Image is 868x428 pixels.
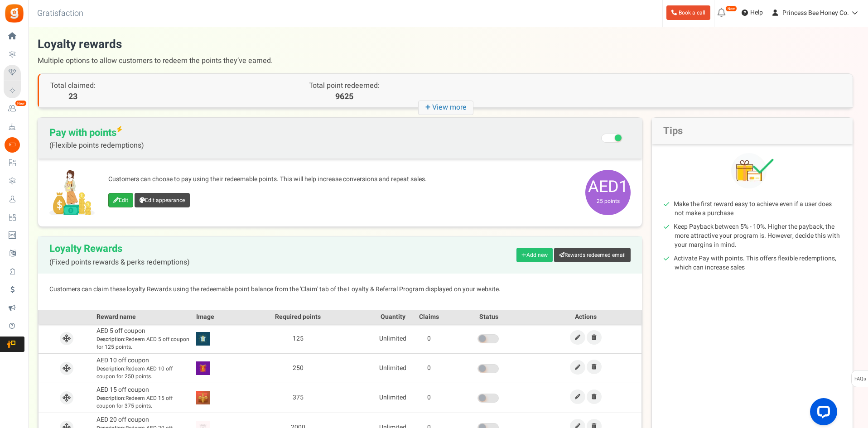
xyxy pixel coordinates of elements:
a: Add new [516,248,553,262]
img: Reward [196,332,210,346]
th: Status [447,310,530,324]
th: Actions [530,310,642,324]
b: Description: [96,394,125,402]
a: Edit [570,360,585,375]
em: New [725,5,737,12]
span: Total claimed: [50,80,96,91]
p: Total point redeemed: [242,81,446,91]
td: AED 15 off coupon [94,383,194,413]
a: Edit appearance [135,193,190,207]
i: View more [418,101,473,115]
p: 9625 [242,91,446,103]
a: Remove [587,360,602,374]
a: Book a call [666,5,710,20]
span: FAQs [854,370,866,388]
td: 125 [221,324,375,353]
a: Remove [587,330,602,345]
td: 0 [411,383,447,413]
span: 23 [50,91,96,103]
td: 0 [411,353,447,383]
span: Multiple options to allow customers to redeem the points they’ve earned. [38,53,853,69]
a: Edit [108,193,133,207]
b: Description: [96,335,125,343]
span: AED1 [585,170,631,215]
li: Keep Payback between 5% - 10%. Higher the payback, the more attractive your program is. However, ... [675,222,841,250]
a: Remove [587,390,602,404]
span: Help [748,8,763,17]
td: AED 5 off coupon [94,324,194,353]
h2: Loyalty Rewards [49,243,190,267]
li: Make the first reward easy to achieve even if a user does not make a purchase [675,200,841,218]
img: Gratisfaction [4,3,24,24]
th: Claims [411,310,447,324]
h2: Tips [652,118,853,144]
em: New [15,100,27,106]
a: Rewards redeemed email [554,248,631,262]
li: Activate Pay with points. This offers flexible redemptions, which can increase sales [675,254,841,272]
th: Reward name [94,310,194,324]
td: Unlimited [375,383,411,413]
span: (Flexible points redemptions) [49,141,144,149]
a: Edit [570,330,585,345]
h1: Loyalty rewards [38,36,853,69]
h3: Gratisfaction [27,5,93,23]
img: Reward [196,361,210,375]
td: 250 [221,353,375,383]
b: Description: [96,365,125,373]
p: Customers can claim these loyalty Rewards using the redeemable point balance from the 'Claim' tab... [49,285,631,294]
th: Image [194,310,221,324]
a: New [4,101,24,116]
span: Redeem AED 5 off coupon for 125 points. [96,336,192,351]
span: Redeem AED 10 off coupon for 250 points. [96,365,192,380]
strong: + [425,101,432,114]
p: Customers can choose to pay using their redeemable points. This will help increase conversions an... [108,175,576,184]
span: (Fixed points rewards & perks redemptions) [49,259,190,267]
small: 25 points [588,197,628,205]
span: Princess Bee Honey Co. [782,8,849,18]
img: Tips [731,153,774,188]
td: Unlimited [375,353,411,383]
span: Pay with points [49,127,144,149]
td: AED 10 off coupon [94,353,194,383]
img: Reward [196,391,210,404]
td: 0 [411,324,447,353]
td: 375 [221,383,375,413]
a: Help [738,5,767,20]
th: Required points [221,310,375,324]
a: Edit [570,390,585,404]
th: Quantity [375,310,411,324]
span: Redeem AED 15 off coupon for 375 points. [96,394,192,410]
img: Pay with points [49,170,95,215]
td: Unlimited [375,324,411,353]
